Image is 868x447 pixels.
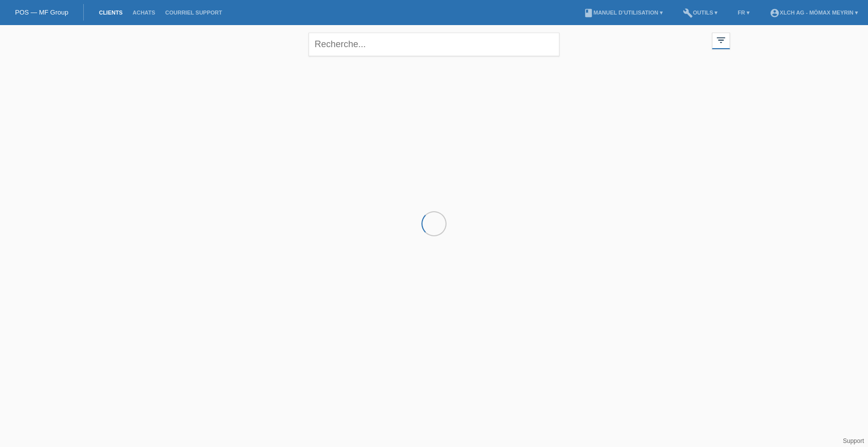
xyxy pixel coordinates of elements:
[770,8,780,18] i: account_circle
[765,10,863,16] a: account_circleXLCH AG - Mömax Meyrin ▾
[678,10,722,16] a: buildOutils ▾
[683,8,693,18] i: build
[843,437,864,444] a: Support
[733,10,755,16] a: FR ▾
[309,33,559,56] input: Recherche...
[584,8,594,18] i: book
[15,9,68,16] a: POS — MF Group
[160,10,227,16] a: Courriel Support
[94,10,127,16] a: Clients
[715,35,727,46] i: filter_list
[578,10,668,16] a: bookManuel d’utilisation ▾
[127,10,160,16] a: Achats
